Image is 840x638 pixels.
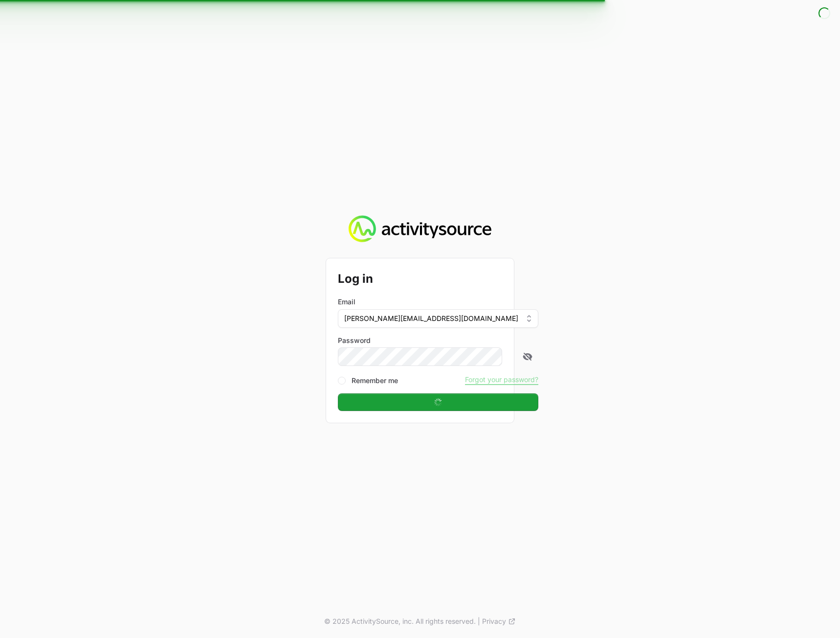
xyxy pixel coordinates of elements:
[482,616,516,626] a: Privacy
[324,616,476,626] p: © 2025 ActivitySource, inc. All rights reserved.
[338,270,538,288] h2: Log in
[349,215,491,243] img: Activity Source
[344,314,518,323] span: [PERSON_NAME][EMAIL_ADDRESS][DOMAIN_NAME]
[352,376,398,386] label: Remember me
[338,297,355,307] label: Email
[338,336,538,345] label: Password
[478,616,480,626] span: |
[338,309,538,328] button: [PERSON_NAME][EMAIL_ADDRESS][DOMAIN_NAME]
